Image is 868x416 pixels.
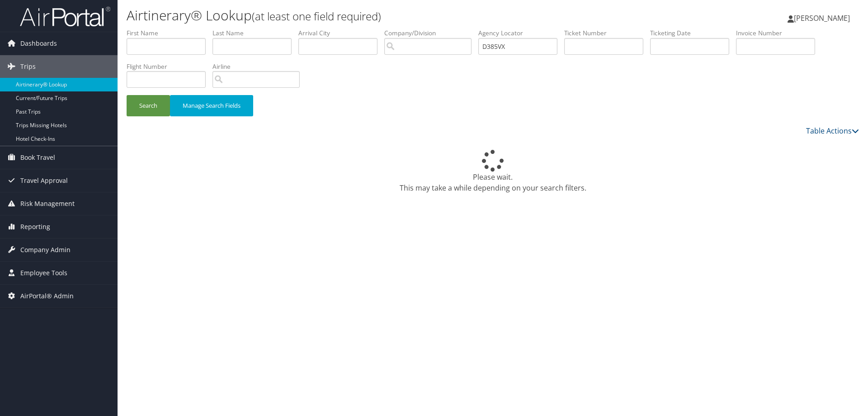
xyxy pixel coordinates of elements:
button: Manage Search Fields [170,95,253,116]
label: Arrival City [298,29,384,38]
label: Flight Number [127,62,212,71]
span: Travel Approval [20,169,68,192]
a: [PERSON_NAME] [788,5,859,32]
label: Ticketing Date [650,29,736,38]
label: Airline [212,62,307,71]
span: [PERSON_NAME] [794,13,850,23]
span: Company Admin [20,239,71,261]
div: Please wait. This may take a while depending on your search filters. [127,150,859,193]
span: Dashboards [20,32,57,55]
span: AirPortal® Admin [20,285,74,307]
label: Agency Locator [478,29,564,38]
img: airportal-logo.png [20,6,110,27]
span: Risk Management [20,192,75,215]
h1: Airtinerary® Lookup [127,6,615,25]
a: Table Actions [806,126,859,136]
span: Book Travel [20,146,55,169]
label: Last Name [212,29,298,38]
label: Invoice Number [736,29,822,38]
small: (at least one field required) [252,9,381,24]
button: Search [127,95,170,116]
label: First Name [127,29,212,38]
span: Reporting [20,215,50,238]
span: Employee Tools [20,262,67,284]
span: Trips [20,55,36,78]
label: Ticket Number [564,29,650,38]
label: Company/Division [384,29,478,38]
